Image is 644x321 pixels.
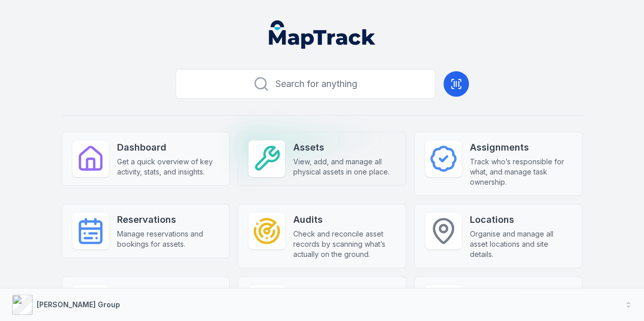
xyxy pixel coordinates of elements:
strong: Forms [293,285,396,299]
button: Search for anything [176,69,435,99]
span: View, add, and manage all physical assets in one place. [293,157,396,177]
strong: Assets [293,140,396,155]
span: Manage reservations and bookings for assets. [117,229,219,249]
strong: Audits [293,213,396,227]
span: Search for anything [275,77,357,91]
a: AssetsView, add, and manage all physical assets in one place. [238,132,406,186]
span: Get a quick overview of key activity, stats, and insights. [117,157,219,177]
a: DashboardGet a quick overview of key activity, stats, and insights. [62,132,230,186]
a: ReservationsManage reservations and bookings for assets. [62,204,230,258]
span: Organise and manage all asset locations and site details. [470,229,572,259]
strong: Reports [470,285,572,299]
strong: [PERSON_NAME] Group [37,300,120,309]
nav: Global [253,20,392,49]
strong: People [117,285,219,299]
strong: Locations [470,213,572,227]
a: LocationsOrganise and manage all asset locations and site details. [414,204,583,268]
strong: Assignments [470,140,572,155]
a: AuditsCheck and reconcile asset records by scanning what’s actually on the ground. [238,204,406,268]
span: Track who’s responsible for what, and manage task ownership. [470,157,572,187]
strong: Dashboard [117,140,219,155]
a: AssignmentsTrack who’s responsible for what, and manage task ownership. [414,132,583,196]
strong: Reservations [117,213,219,227]
span: Check and reconcile asset records by scanning what’s actually on the ground. [293,229,396,259]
